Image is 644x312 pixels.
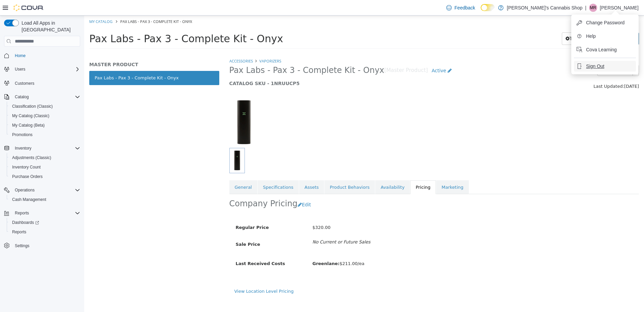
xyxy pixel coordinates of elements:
span: Reports [15,210,29,216]
span: Adjustments (Classic) [9,154,80,162]
button: Cova Learning [574,44,636,55]
span: MR [590,4,597,12]
button: Edit [213,183,230,196]
span: Operations [12,186,80,194]
button: Customers [1,78,83,88]
span: Inventory Count [9,163,80,171]
a: My Catalog (Classic) [9,112,52,120]
span: My Catalog (Beta) [9,121,80,129]
h5: CATALOG SKU - 1NRUUCP5 [145,65,450,71]
button: My Catalog (Classic) [7,111,83,121]
a: Reports [9,228,29,236]
a: Home [12,52,28,60]
span: Cash Management [9,196,80,204]
span: Load All Apps in [GEOGRAPHIC_DATA] [19,20,80,33]
span: Home [12,51,80,60]
a: Cash Management [9,196,49,204]
a: Dashboards [9,218,42,227]
button: Users [12,65,28,73]
p: [PERSON_NAME]'s Cannabis Shop [507,4,582,12]
button: Home [1,51,83,60]
a: My Catalog [5,3,28,8]
a: Inventory Count [9,163,43,171]
h5: MASTER PRODUCT [5,46,135,52]
button: Operations [12,186,37,194]
span: My Catalog (Classic) [9,112,80,120]
button: Reports [12,209,32,217]
button: Catalog [12,93,31,101]
a: Active [344,49,371,61]
img: 150 [145,82,174,132]
a: Promotions [9,131,35,139]
small: [Master Product] [300,52,344,58]
a: Classification (Classic) [9,102,56,110]
button: Catalog [1,92,83,102]
span: Reports [12,229,26,235]
span: Dashboards [9,218,80,227]
a: Assets [215,165,240,179]
a: Marketing [352,165,385,179]
span: Help [586,33,596,40]
a: Purchase Orders [9,173,45,181]
span: Pax Labs - Pax 3 - Complete Kit - Onyx [145,50,300,60]
button: Cash Management [7,195,83,204]
span: Promotions [12,132,33,137]
span: Cova Learning [586,46,617,53]
h2: Company Pricing [145,183,214,193]
span: Reports [9,228,80,236]
a: Feedback [444,1,478,15]
span: Adjustments (Classic) [12,155,51,160]
span: Customers [12,79,80,87]
button: Classification (Classic) [7,102,83,111]
button: Adjustments (Classic) [7,153,83,162]
button: Tools [478,17,504,29]
span: Change Password [586,19,624,26]
span: Promotions [9,131,80,139]
span: Pax Labs - Pax 3 - Complete Kit - Onyx [36,3,108,8]
span: Inventory [15,146,31,151]
span: Feedback [454,4,475,11]
button: Change Password [574,17,636,28]
b: Greenlane: [228,245,255,251]
span: Sign Out [586,63,604,70]
button: Users [1,64,83,74]
span: Pax Labs - Pax 3 - Complete Kit - Onyx [5,17,199,29]
a: Pax Labs - Pax 3 - Complete Kit - Onyx [5,55,135,70]
a: Availability [291,165,326,179]
button: Inventory [12,144,34,152]
button: Sign Out [574,61,636,72]
a: Product Behaviors [240,165,291,179]
div: Marc Riendeau [589,4,597,12]
span: Settings [12,241,80,250]
span: My Catalog (Classic) [12,113,50,119]
input: Dark Mode [481,4,495,11]
span: Last Received Costs [152,245,201,251]
span: My Catalog (Beta) [12,123,45,128]
a: Customers [12,79,37,87]
button: Settings [1,241,83,251]
span: English - US [513,49,546,60]
span: Catalog [15,94,29,100]
span: Sale Price [152,226,176,231]
button: Reports [7,227,83,237]
span: Users [15,67,25,72]
a: Settings [12,242,32,250]
button: Inventory [1,144,83,153]
a: Adjustments (Classic) [9,154,54,162]
span: Dashboards [12,220,39,225]
span: $320.00 [228,209,246,214]
span: Inventory Count [12,164,41,170]
a: View Location Level Pricing [150,273,210,278]
button: Promotions [7,130,83,139]
a: Add new variation [505,17,555,29]
span: Operations [15,187,35,193]
span: Home [15,53,26,58]
a: General [145,165,173,179]
button: Purchase Orders [7,172,83,181]
span: Inventory [12,144,80,152]
span: Settings [15,243,29,249]
span: Customers [15,81,34,86]
span: Regular Price [152,209,185,214]
nav: Complex example [4,48,80,268]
